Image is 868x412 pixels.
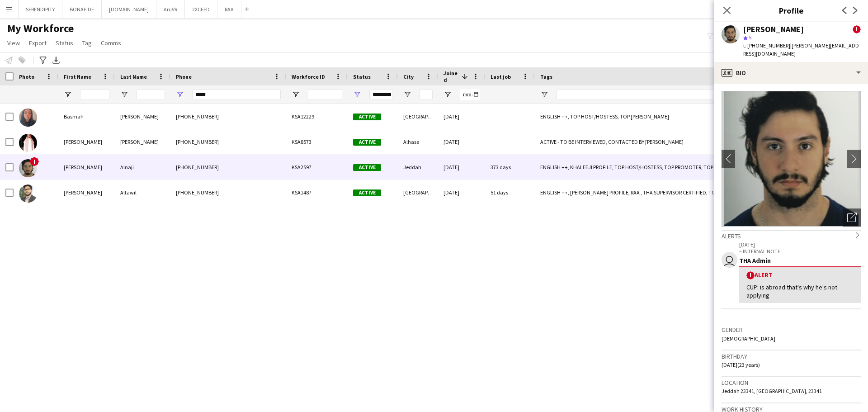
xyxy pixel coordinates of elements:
[115,155,170,180] div: Alnaji
[7,39,20,47] span: View
[353,189,381,196] span: Active
[438,155,485,180] div: [DATE]
[58,155,115,180] div: [PERSON_NAME]
[353,114,381,120] span: Active
[51,55,61,66] app-action-btn: Export XLSX
[19,73,34,80] span: Photo
[58,129,115,154] div: [PERSON_NAME]
[535,155,831,180] div: ENGLISH ++, KHALEEJI PROFILE, TOP HOST/HOSTESS, TOP PROMOTER, TOP [PERSON_NAME]
[80,89,109,100] input: First Name Filter Input
[58,180,115,205] div: [PERSON_NAME]
[137,89,165,100] input: Last Name Filter Input
[56,39,73,47] span: Status
[19,0,62,18] button: SERENDIPITY
[115,104,170,129] div: [PERSON_NAME]
[438,104,485,129] div: [DATE]
[115,180,170,205] div: Altawil
[722,388,822,394] span: Jeddah 23341, [GEOGRAPHIC_DATA], 23341
[540,73,552,80] span: Tags
[102,0,156,18] button: [DOMAIN_NAME]
[101,39,121,47] span: Comms
[739,256,861,265] div: THA Admin
[97,37,125,49] a: Comms
[739,248,861,255] p: – INTERNAL NOTE
[82,39,92,47] span: Tag
[185,0,217,18] button: 2XCEED
[217,0,241,18] button: RAA
[29,39,47,47] span: Export
[485,155,535,180] div: 373 days
[491,73,511,80] span: Last job
[64,73,91,80] span: First Name
[443,90,452,99] button: Open Filter Menu
[308,89,342,100] input: Workforce ID Filter Input
[843,208,861,227] div: Open photos pop-in
[535,104,831,129] div: ENGLISH ++, TOP HOST/HOSTESS, TOP [PERSON_NAME]
[120,73,147,80] span: Last Name
[25,37,50,49] a: Export
[120,90,128,99] button: Open Filter Menu
[540,90,548,99] button: Open Filter Menu
[743,42,859,57] span: | [PERSON_NAME][EMAIL_ADDRESS][DOMAIN_NAME]
[19,185,37,203] img: Abdullah Altawil
[438,180,485,205] div: [DATE]
[353,90,361,99] button: Open Filter Menu
[170,155,286,180] div: [PHONE_NUMBER]
[30,157,39,166] span: !
[743,25,804,33] div: [PERSON_NAME]
[19,134,37,152] img: Abdullah Alrajeh
[722,361,760,368] span: [DATE] (23 years)
[535,129,831,154] div: ACTIVE - TO BE INTERVIEWED, CONTACTED BY [PERSON_NAME]
[722,91,861,227] img: Crew avatar or photo
[722,230,861,240] div: Alerts
[438,129,485,154] div: [DATE]
[398,180,438,205] div: [GEOGRAPHIC_DATA]
[170,104,286,129] div: [PHONE_NUMBER]
[485,180,535,205] div: 51 days
[64,90,72,99] button: Open Filter Menu
[353,73,371,80] span: Status
[170,129,286,154] div: [PHONE_NUMBER]
[176,73,192,80] span: Phone
[722,335,775,342] span: [DEMOGRAPHIC_DATA]
[714,5,868,16] h3: Profile
[79,37,95,49] a: Tag
[853,25,861,33] span: !
[749,34,751,41] span: 5
[19,159,37,177] img: Abdulaziz Alnaji
[4,37,24,49] a: View
[746,271,755,279] span: !
[192,89,281,100] input: Phone Filter Input
[403,73,414,80] span: City
[398,129,438,154] div: Alhasa
[398,155,438,180] div: Jeddah
[286,180,348,205] div: KSA1487
[722,326,861,334] h3: Gender
[722,352,861,360] h3: Birthday
[286,104,348,129] div: KSA12229
[746,283,854,299] div: CUP: is abroad that's why he's not applying
[353,164,381,171] span: Active
[743,42,790,49] span: t. [PHONE_NUMBER]
[443,70,458,83] span: Joined
[286,129,348,154] div: KSA8573
[739,241,861,248] p: [DATE]
[52,37,77,49] a: Status
[398,104,438,129] div: [GEOGRAPHIC_DATA]
[460,89,480,100] input: Joined Filter Input
[38,55,48,66] app-action-btn: Advanced filters
[420,89,433,100] input: City Filter Input
[557,89,826,100] input: Tags Filter Input
[7,22,74,35] span: My Workforce
[353,139,381,146] span: Active
[292,90,300,99] button: Open Filter Menu
[746,271,854,279] div: Alert
[292,73,325,80] span: Workforce ID
[722,379,861,387] h3: Location
[170,180,286,205] div: [PHONE_NUMBER]
[286,155,348,180] div: KSA2597
[62,0,102,18] button: BONAFIDE
[19,109,37,127] img: Basmah Ibrahim
[714,62,868,84] div: Bio
[403,90,411,99] button: Open Filter Menu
